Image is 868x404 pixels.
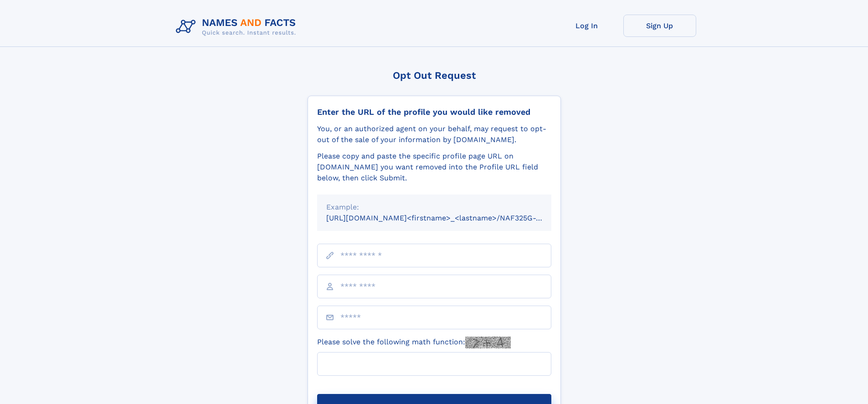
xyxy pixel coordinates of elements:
[308,70,561,81] div: Opt Out Request
[172,15,303,39] img: Logo Names and Facts
[317,107,551,117] div: Enter the URL of the profile you would like removed
[317,151,551,184] div: Please copy and paste the specific profile page URL on [DOMAIN_NAME] you want removed into the Pr...
[326,214,569,222] small: [URL][DOMAIN_NAME]<firstname>_<lastname>/NAF325G-xxxxxxxx
[317,123,551,145] div: You, or an authorized agent on your behalf, may request to opt-out of the sale of your informatio...
[550,15,623,37] a: Log In
[317,337,511,348] label: Please solve the following math function:
[623,15,696,37] a: Sign Up
[326,202,542,213] div: Example:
